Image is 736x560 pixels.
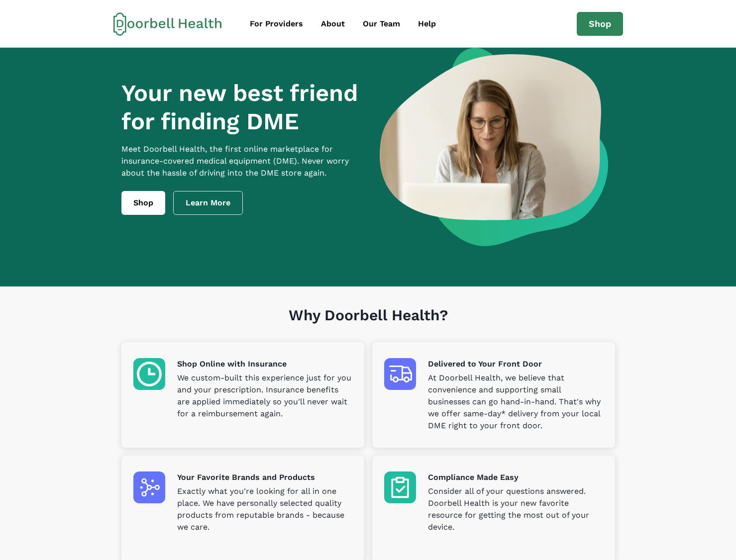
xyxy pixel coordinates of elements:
h1: Your new best friend for finding DME [121,79,363,135]
img: Delivered to Your Front Door icon [384,358,416,390]
a: About [313,14,353,34]
a: Shop [577,12,623,36]
p: Exactly what you're looking for all in one place. We have personally selected quality products fr... [177,485,352,533]
div: For Providers [250,18,303,30]
a: Learn More [173,191,243,215]
img: Your Favorite Brands and Products icon [133,471,165,503]
div: Our Team [363,18,400,30]
img: Shop Online with Insurance icon [133,358,165,390]
p: Consider all of your questions answered. Doorbell Health is your new favorite resource for gettin... [428,485,603,533]
p: Compliance Made Easy [428,471,603,483]
a: Our Team [355,14,408,34]
div: About [321,18,345,30]
p: Your Favorite Brands and Products [177,471,352,483]
p: Meet Doorbell Health, the first online marketplace for insurance-covered medical equipment (DME).... [121,143,363,179]
a: Help [410,14,444,34]
a: Shop [121,191,165,215]
p: Shop Online with Insurance [177,358,352,370]
img: a woman looking at a computer [380,48,608,246]
img: Compliance Made Easy icon [384,471,416,503]
p: At Doorbell Health, we believe that convenience and supporting small businesses can go hand-in-ha... [428,372,603,432]
h1: Why Doorbell Health? [121,306,615,342]
div: Help [418,18,436,30]
a: For Providers [242,14,311,34]
p: We custom-built this experience just for you and your prescription. Insurance benefits are applie... [177,372,352,420]
p: Delivered to Your Front Door [428,358,603,370]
